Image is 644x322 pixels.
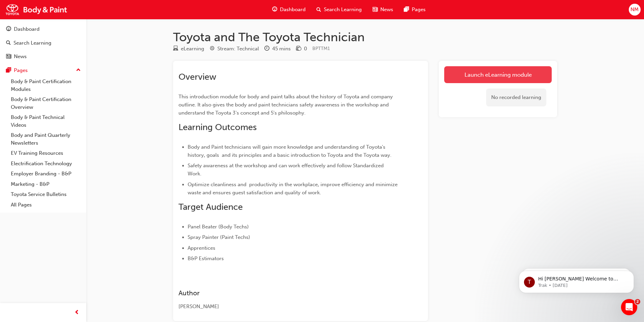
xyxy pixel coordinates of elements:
div: Ridah [24,80,38,88]
div: Price [296,45,307,53]
iframe: Intercom notifications message [509,256,644,304]
a: search-iconSearch Learning [311,3,367,17]
span: Hi [PERSON_NAME], Please note that this message platform is not regularly monitored, please conta... [24,124,571,129]
a: News [3,50,84,63]
button: Pages [3,64,84,77]
div: • [DATE] [39,55,58,63]
span: Apprentices [188,245,215,251]
div: • [DATE] [39,80,58,88]
div: Profile image for Ridah [8,74,21,87]
div: Trak [24,180,34,188]
span: Target Audience [178,202,243,212]
div: Profile image for Trak [8,99,21,112]
div: • [DATE] [35,205,54,213]
div: No recorded learning [486,89,546,106]
span: news-icon [373,5,378,14]
iframe: Intercom live chat [621,299,637,315]
a: Body & Paint Certification Overview [8,94,84,112]
button: NM [629,4,641,16]
button: Messages [68,211,135,238]
span: Overview [178,72,216,82]
a: Search Learning [3,37,84,49]
span: pages-icon [404,5,409,14]
span: prev-icon [74,308,79,317]
span: guage-icon [6,26,11,32]
span: 2 [635,299,640,304]
div: eLearning [181,45,204,53]
a: Employer Branding - B&P [8,169,84,179]
div: 45 mins [272,45,291,53]
a: Body and Paint Quarterly Newsletters [8,130,84,148]
div: • [DATE] [35,105,54,113]
div: • [DATE] [35,130,54,138]
a: guage-iconDashboard [267,3,311,17]
div: Type [173,45,204,53]
div: Pages [14,67,28,74]
div: Ridah [24,155,38,163]
img: Trak [3,2,69,17]
a: Electrification Technology [8,158,84,169]
span: money-icon [296,46,301,52]
span: Optimize cleanliness and productivity in the workplace, improve efficiency and minimize waste and... [188,181,400,196]
div: Profile image for Ridah [8,149,21,162]
span: search-icon [316,5,321,14]
span: Learning Outcomes [178,122,257,132]
div: • [DATE] [39,30,58,38]
span: B&P Estimators [188,255,224,262]
div: Trak [24,105,34,113]
span: Hi [PERSON_NAME], Please note that this message platform is not regularly monitored, please conta... [24,174,509,179]
div: Ridah [24,30,38,38]
div: Profile image for Trak [8,174,21,187]
span: up-icon [76,66,81,75]
span: Spray Painter (Paint Techs) [188,234,250,240]
div: News [14,53,27,60]
h1: Toyota and The Toyota Technician [173,30,557,45]
div: Stream [210,45,259,53]
span: News [380,6,393,14]
div: Search Learning [14,39,51,47]
a: Body & Paint Technical Videos [8,112,84,130]
span: NM [630,6,639,14]
span: clock-icon [264,46,269,52]
span: pages-icon [6,68,11,74]
div: Profile image for Trak [8,124,21,137]
div: Dashboard [14,25,40,33]
button: DashboardSearch LearningNews [3,22,84,64]
a: All Pages [8,200,84,210]
span: Safety awareness at the workshop and can work effectively and follow Standardized Work. [188,163,385,177]
a: Launch eLearning module [444,66,552,83]
span: Pages [412,6,426,14]
span: news-icon [6,54,11,60]
span: This introduction module for body and paint talks about the history of Toyota and company outline... [178,94,394,116]
div: Ridah [24,55,38,63]
div: Stream: Technical [217,45,259,53]
span: Learning resource code [312,46,330,51]
span: learningResourceType_ELEARNING-icon [173,46,178,52]
span: Home [27,228,41,232]
h1: Messages [50,3,87,15]
span: Messages [88,228,114,232]
div: Profile image for Trak [8,199,21,212]
div: • [DATE] [39,155,58,163]
div: Trak [24,130,34,138]
div: Trak [24,205,34,213]
div: Profile image for Ridah [8,49,21,62]
div: [PERSON_NAME] [178,303,398,311]
div: 0 [304,45,307,53]
span: Dashboard [280,6,306,14]
div: Close [119,3,131,15]
span: Search Learning [324,6,362,14]
a: pages-iconPages [399,3,431,17]
a: Marketing - B&P [8,179,84,190]
span: guage-icon [272,5,277,14]
a: Dashboard [3,23,84,35]
span: Panel Beater (Body Techs) [188,224,249,230]
div: Duration [264,45,291,53]
span: target-icon [210,46,215,52]
h3: Author [178,289,398,297]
